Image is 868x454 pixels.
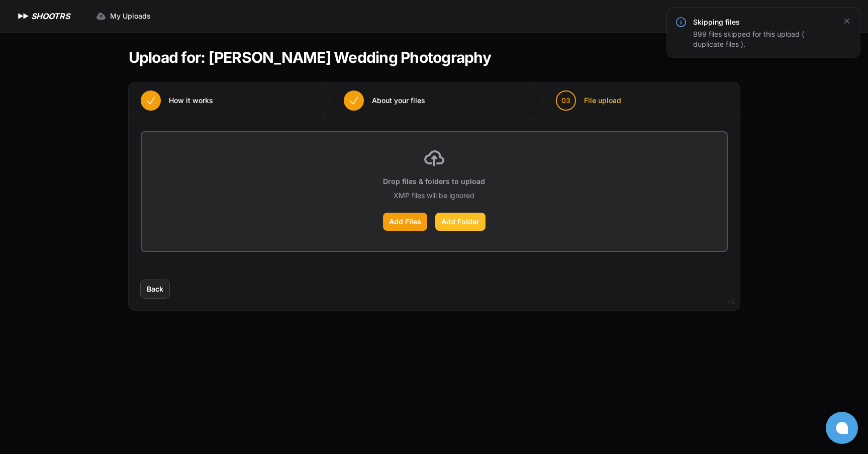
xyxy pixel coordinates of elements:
[169,96,213,106] span: How it works
[728,296,735,308] div: v2
[31,10,70,22] h1: SHOOTRS
[332,82,437,119] button: About your files
[141,280,169,298] button: Back
[90,7,157,25] a: My Uploads
[129,48,491,66] h1: Upload for: [PERSON_NAME] Wedding Photography
[693,29,836,49] div: 899 files skipped for this upload ( duplicate files ).
[147,284,163,294] span: Back
[584,96,621,106] span: File upload
[693,17,836,27] h3: Skipping files
[372,96,425,106] span: About your files
[435,213,486,231] label: Add Folder
[394,191,474,201] p: XMP files will be ignored
[16,10,31,22] img: SHOOTRS
[561,96,570,106] span: 03
[110,11,151,21] span: My Uploads
[383,176,485,187] p: Drop files & folders to upload
[826,412,858,444] button: Open chat window
[129,82,225,119] button: How it works
[383,213,427,231] label: Add Files
[16,10,70,22] a: SHOOTRS SHOOTRS
[544,82,633,119] button: 03 File upload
